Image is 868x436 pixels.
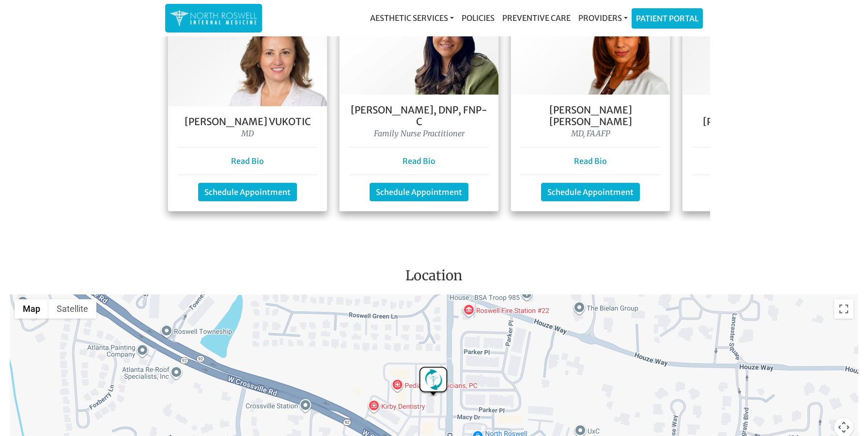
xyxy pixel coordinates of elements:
a: Read Bio [574,156,607,166]
button: Show street map [15,299,48,319]
img: North Roswell Internal Medicine [170,9,257,28]
a: Providers [574,8,632,28]
h5: [PERSON_NAME] [PERSON_NAME] [521,104,660,128]
i: MD, FAAFP [571,129,610,138]
button: Show satellite imagery [48,299,96,319]
div: North Roswell Internal Medicine [418,366,449,397]
h5: [PERSON_NAME], DNP, FNP- C [349,104,489,128]
a: Policies [458,8,498,28]
a: Schedule Appointment [198,183,297,201]
h3: Location [7,268,861,288]
a: Patient Portal [632,9,702,28]
a: Aesthetic Services [366,8,458,28]
a: Read Bio [403,156,435,166]
a: Preventive Care [498,8,574,28]
img: Dr. Farah Mubarak Ali MD, FAAFP [511,0,670,95]
img: Keela Weeks Leger, FNP-C [682,0,841,95]
img: Dr. Goga Vukotis [168,12,327,106]
i: Family Nurse Practitioner [374,129,465,138]
h5: [PERSON_NAME] [PERSON_NAME], FNP-C [692,104,832,128]
button: Toggle fullscreen view [834,299,853,319]
a: Schedule Appointment [370,183,468,201]
a: Schedule Appointment [541,183,640,201]
i: MD [241,129,254,138]
a: Read Bio [231,156,264,166]
h5: [PERSON_NAME] Vukotic [178,116,317,128]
